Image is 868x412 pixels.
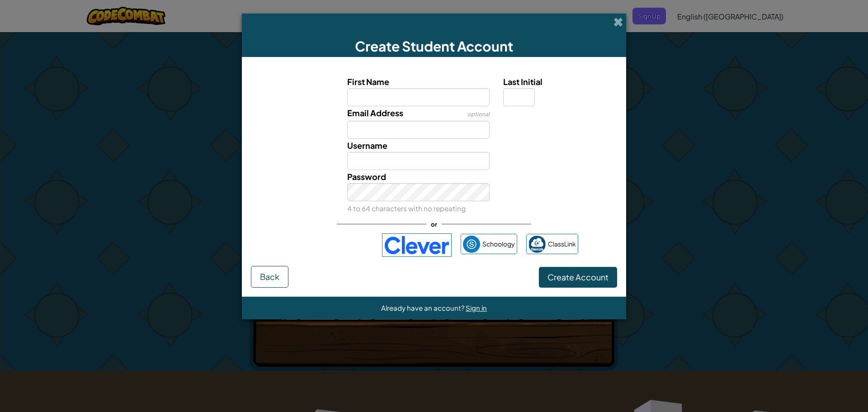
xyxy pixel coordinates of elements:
span: Already have an account? [381,303,466,312]
span: Back [260,271,279,282]
img: schoology.png [463,236,480,253]
span: Create Account [547,272,609,282]
small: 4 to 64 characters with no repeating [347,204,466,213]
img: clever-logo-blue.png [382,233,452,257]
span: Schoology [482,237,515,251]
iframe: Sign in with Google Button [285,235,377,255]
a: Sign in [466,303,487,312]
button: Back [251,266,288,288]
span: optional [467,111,490,118]
img: classlink-logo-small.png [528,236,546,253]
span: First Name [347,76,389,87]
button: Create Account [539,267,617,288]
span: or [426,218,442,231]
span: Last Initial [503,76,542,87]
span: Create Student Account [355,38,513,55]
span: ClassLink [548,237,576,251]
span: Username [347,140,387,151]
span: Password [347,171,386,182]
span: Email Address [347,108,403,118]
